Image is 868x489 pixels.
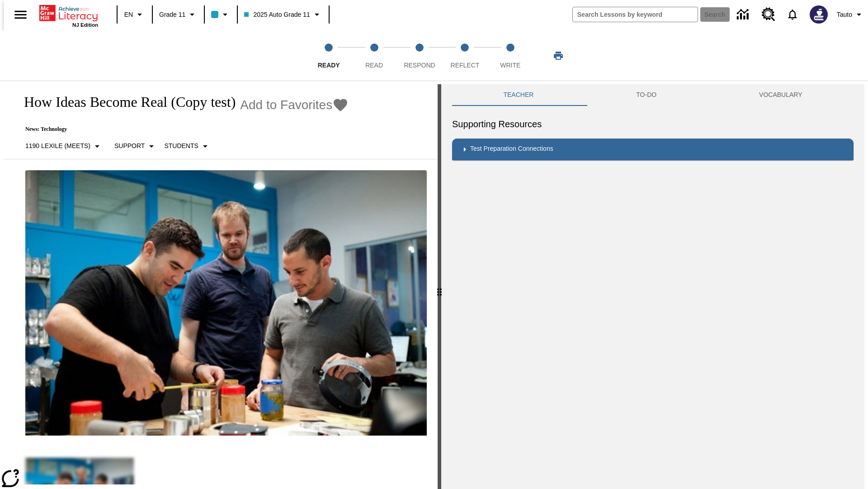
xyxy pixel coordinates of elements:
a: Notifications [781,3,804,26]
span: EN [124,10,133,19]
span: Add to Favorites [240,98,332,112]
input: search field [573,7,698,22]
div: activity [441,84,864,489]
span: Read [365,62,383,69]
button: Class: 2025 Auto Grade 11, Select your class [241,6,325,23]
p: Support [114,141,145,151]
button: Reflect step 4 of 5 [439,31,491,81]
h1: How Ideas Become Real (Copy test) [14,94,236,110]
button: Print [544,48,573,64]
div: Test Preparation Connections [452,139,854,160]
button: Teacher [452,84,585,106]
button: Select Lexile, 1190 Lexile (Meets) [22,138,106,154]
span: NJ Edition [72,22,98,28]
button: Write step 5 of 5 [484,31,537,81]
button: TO-DO [585,84,708,106]
button: Ready step 1 of 5 [302,31,355,81]
img: Quirky founder Ben Kaufman tests a new product with co-worker Gaz Brown and product inventor Jon ... [25,170,427,436]
div: Press Enter or Spacebar and then press right and left arrow keys to move the slider [438,84,441,489]
span: Respond [404,62,435,69]
span: 2025 Auto Grade 11 [244,10,310,19]
button: Profile/Settings [833,6,868,23]
button: Scaffolds, Support [111,138,160,154]
span: Grade 11 [159,10,185,19]
span: Tauto [837,10,852,19]
a: Resource Center, Will open in new tab [756,2,781,27]
button: Class color is light blue. Change class color [208,6,234,23]
button: VOCABULARY [708,84,854,106]
p: Students [164,141,198,151]
button: Select a new avatar [804,3,833,26]
button: Respond step 3 of 5 [393,31,446,81]
button: Grade: Grade 11, Select a grade [156,6,201,23]
a: Data Center [731,2,756,27]
img: Avatar [810,5,828,24]
p: Test Preparation Connections [470,144,553,155]
button: Select Student [160,138,214,154]
button: Read step 2 of 5 [348,31,400,81]
p: News: Technology [14,126,349,133]
div: Home [39,3,98,28]
div: reading [4,84,438,484]
button: Add to Favorites - How Ideas Become Real (Copy test) [240,97,349,113]
div: Instructional Panel Tabs [452,84,854,106]
span: Write [500,62,520,69]
p: 1190 Lexile (Meets) [25,141,90,151]
span: Ready [318,62,340,69]
button: Open side menu [7,1,34,28]
span: Reflect [451,62,480,69]
h6: Supporting Resources [452,117,854,131]
button: Language: EN, Select a language [120,6,149,23]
